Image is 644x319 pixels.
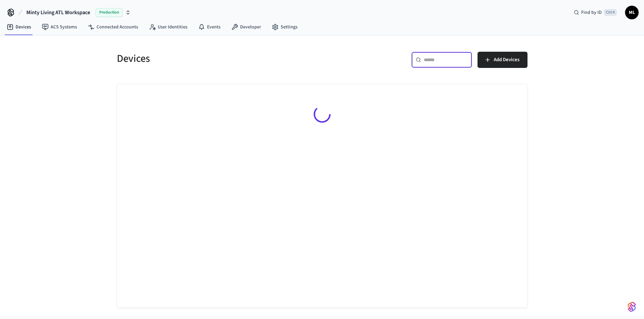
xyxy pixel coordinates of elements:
h5: Devices [117,52,318,66]
a: ACS Systems [36,21,82,33]
a: User Identities [144,21,193,33]
span: ML [626,6,638,19]
div: Find by IDCtrl K [568,6,622,19]
a: Developer [226,21,266,33]
img: SeamLogoGradient.69752ec5.svg [628,301,636,312]
a: Settings [266,21,303,33]
button: Add Devices [478,52,527,68]
a: Events [193,21,226,33]
button: ML [625,6,639,19]
a: Connected Accounts [82,21,144,33]
a: Devices [1,21,36,33]
span: Minty Living ATL Workspace [26,8,90,17]
span: Find by ID [581,9,602,16]
span: Ctrl K [604,9,617,16]
span: Production [96,8,123,17]
span: Add Devices [494,55,519,64]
